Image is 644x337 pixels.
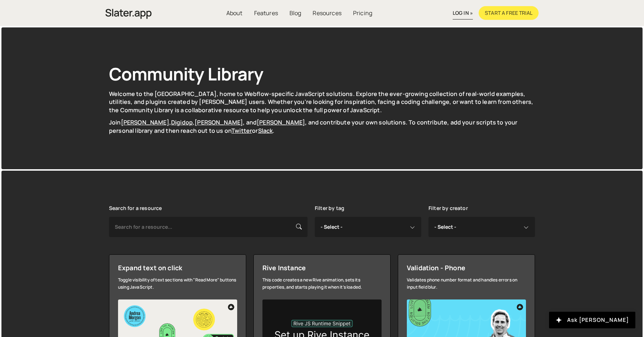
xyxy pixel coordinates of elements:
h1: Community Library [109,62,535,86]
label: Search for a resource [109,205,162,211]
div: Toggle visibility of text sections with "Read More" buttons using JavaScript. [118,276,237,291]
a: Slack [258,127,273,135]
a: Twitter [231,127,252,135]
a: Blog [284,6,307,20]
a: Resources [307,6,347,20]
label: Filter by creator [428,205,468,211]
a: [PERSON_NAME] [195,118,243,126]
div: Validates phone number format and handles errors on input field blur. [407,276,526,291]
a: Features [248,6,284,20]
a: log in » [453,7,473,19]
a: Pricing [347,6,378,20]
div: Validation - Phone [407,263,526,272]
div: Rive Instance [262,263,382,272]
label: Filter by tag [315,205,344,211]
p: Join , , , and , and contribute your own solutions. To contribute, add your scripts to your perso... [109,118,535,135]
a: home [105,5,152,21]
img: Slater is an modern coding environment with an inbuilt AI tool. Get custom code quickly with no c... [105,7,152,21]
button: Ask [PERSON_NAME] [549,312,635,328]
p: Welcome to the [GEOGRAPHIC_DATA], home to Webflow-specific JavaScript solutions. Explore the ever... [109,90,535,114]
a: About [221,6,248,20]
a: Digidop [171,118,193,126]
input: Search for a resource... [109,217,308,237]
a: [PERSON_NAME] [257,118,305,126]
a: Start a free trial [479,6,539,20]
div: Expand text on click [118,263,237,272]
a: [PERSON_NAME] [121,118,169,126]
div: This code creates a new Rive animation, sets its properties, and starts playing it when it's loaded. [262,276,382,291]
